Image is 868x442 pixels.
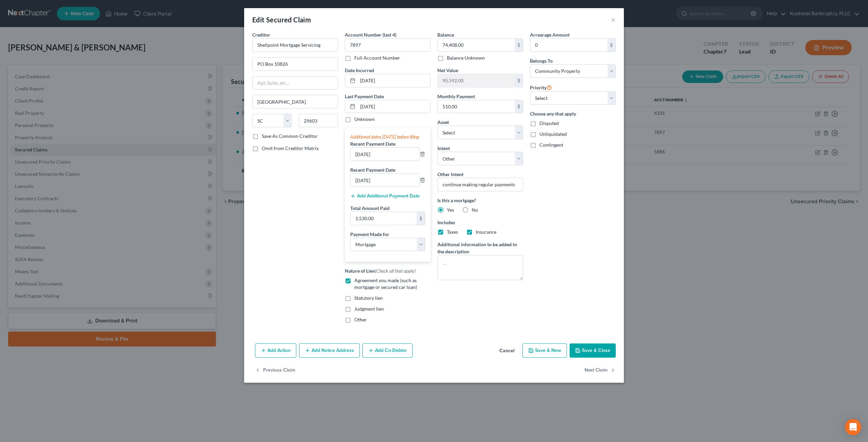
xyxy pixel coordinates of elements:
button: Next Claim [585,363,616,377]
button: Add Action [255,343,296,358]
label: Balance [437,31,454,38]
button: × [611,16,616,24]
label: Is this a mortgage? [437,197,523,204]
div: Additional dates [DATE] before filing [350,133,425,140]
span: (Check all that apply) [375,268,416,274]
button: Add Notice Address [299,343,360,358]
span: Belongs To [530,58,553,64]
label: Recent Payment Date [350,140,395,147]
button: Add Additional Payment Date [350,193,420,199]
div: $ [515,39,523,51]
label: Unknown [354,116,375,123]
button: Save & New [522,343,567,358]
label: Nature of Lien [345,267,416,274]
label: Full Account Number [354,55,400,61]
label: Account Number (last 4) [345,31,396,38]
input: XXXX [345,38,431,52]
input: Specify... [437,178,523,191]
span: Unliquidated [539,131,567,137]
span: Asset [437,119,449,125]
span: Creditor [252,32,270,38]
label: Other Intent [437,171,463,178]
label: Save As Common Creditor [262,133,318,140]
button: Save & Close [570,343,616,358]
label: Total Amount Paid [350,205,390,212]
input: Enter city... [253,95,338,108]
input: Apt, Suite, etc... [253,77,338,89]
input: -- [351,148,419,161]
span: Disputed [539,120,559,126]
label: Intent [437,145,450,152]
span: Yes [447,207,454,213]
input: 0.00 [530,39,607,51]
label: Recent Payment Date [350,166,395,173]
button: Add Co-Debtor [362,343,413,358]
input: Enter address... [253,58,338,70]
label: Choose any that apply [530,110,616,117]
label: Includes [437,219,523,226]
input: 0.00 [351,212,417,225]
div: Edit Secured Claim [252,15,311,24]
span: Omit from Creditor Matrix [262,145,319,151]
button: Previous Claim [255,363,295,377]
input: -- [351,174,419,187]
input: Enter zip... [299,114,338,127]
input: 0.00 [438,39,515,51]
span: Taxes [447,229,458,235]
label: Last Payment Date [345,93,384,100]
span: No [472,207,478,213]
label: Monthly Payment [437,93,475,100]
input: 0.00 [438,74,515,87]
input: MM/DD/YYYY [358,74,430,87]
label: Priority [530,83,552,91]
span: Insurance [476,229,496,235]
div: $ [515,74,523,87]
span: Agreement you made (such as mortgage or secured car loan) [354,277,417,290]
span: Judgment lien [354,306,384,312]
button: Cancel [494,344,520,358]
div: $ [607,39,615,51]
label: Arrearage Amount [530,31,570,38]
input: 0.00 [438,100,515,113]
span: Other [354,317,367,322]
span: Statutory lien [354,295,383,301]
span: Contingent [539,142,563,148]
label: Payment Made for [350,231,389,238]
label: Balance Unknown [447,55,485,61]
input: MM/DD/YYYY [358,100,430,113]
div: $ [515,100,523,113]
label: Additional information to be added to the description [437,241,523,255]
div: Open Intercom Messenger [845,419,861,435]
div: $ [417,212,425,225]
label: Net Value [437,67,458,74]
label: Date Incurred [345,67,374,74]
input: Search creditor by name... [252,38,338,52]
